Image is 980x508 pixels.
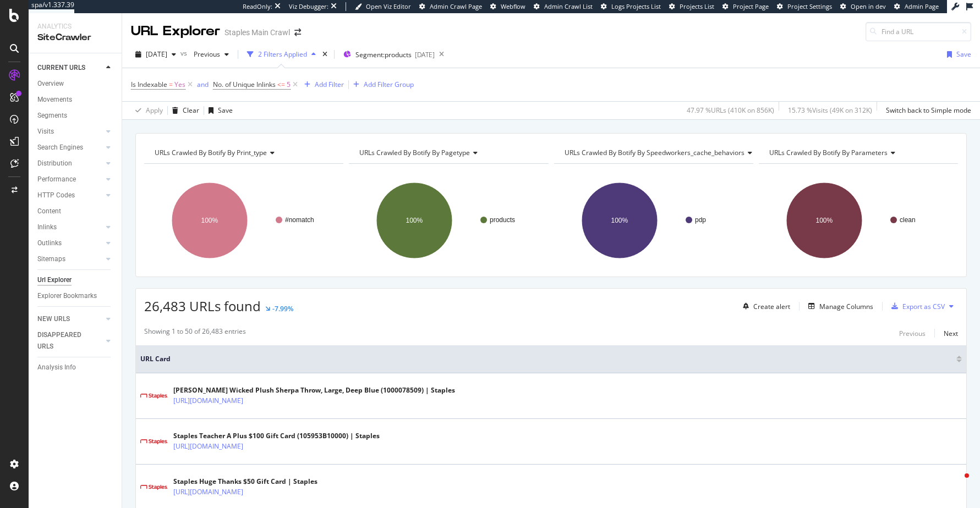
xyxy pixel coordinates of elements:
div: Manage Columns [819,302,873,311]
text: 100% [611,217,628,224]
div: DISAPPEARED URLS [37,329,93,352]
a: Content [37,206,114,217]
a: Webflow [490,2,525,11]
span: Open Viz Editor [366,2,411,10]
a: [URL][DOMAIN_NAME] [173,441,243,452]
div: A chart. [759,173,959,268]
a: Admin Crawl List [534,2,593,11]
a: Segments [37,110,114,122]
h4: URLs Crawled By Botify By parameters [767,144,948,162]
div: Search Engines [37,142,83,153]
div: Distribution [37,158,72,169]
div: Analytics [37,22,113,31]
button: Clear [168,102,199,119]
div: times [320,49,330,60]
iframe: Intercom live chat [943,471,969,497]
text: clean [900,216,916,224]
a: Analysis Info [37,362,114,373]
button: Previous [189,46,233,63]
span: URLs Crawled By Botify By pagetype [359,148,470,157]
a: DISAPPEARED URLS [37,329,103,352]
a: Search Engines [37,142,103,153]
a: Distribution [37,158,103,169]
text: 100% [201,217,218,224]
svg: A chart. [554,173,754,268]
div: Overview [37,78,64,90]
span: 2025 Sep. 19th [146,49,167,59]
div: Inlinks [37,222,57,233]
div: -7.99% [272,304,293,313]
a: Movements [37,94,114,106]
a: HTTP Codes [37,190,103,201]
a: [URL][DOMAIN_NAME] [173,487,243,498]
button: Create alert [738,297,790,315]
text: 100% [406,217,423,224]
span: Admin Crawl List [544,2,593,10]
a: Admin Page [894,2,939,11]
div: Visits [37,126,54,137]
div: Create alert [753,302,790,311]
span: <= [277,80,285,89]
div: Content [37,206,61,217]
a: Admin Crawl Page [419,2,482,11]
div: Save [218,106,233,115]
a: Projects List [669,2,714,11]
div: Apply [146,106,163,115]
div: 15.73 % Visits ( 49K on 312K ) [788,106,872,115]
span: Open in dev [851,2,886,10]
span: 5 [287,77,291,92]
span: Admin Page [905,2,939,10]
a: Outlinks [37,238,103,249]
a: Logs Projects List [601,2,661,11]
span: Project Page [733,2,769,10]
span: URL Card [140,354,954,364]
div: Add Filter Group [364,80,414,89]
button: [DATE] [131,46,180,63]
img: main image [140,394,168,399]
span: No. of Unique Inlinks [213,80,276,89]
button: Add Filter [300,78,344,91]
span: vs [180,48,189,58]
div: Viz Debugger: [289,2,329,11]
span: = [169,80,173,89]
button: Next [944,327,958,340]
input: Find a URL [866,22,971,41]
svg: A chart. [144,173,344,268]
h4: URLs Crawled By Botify By print_type [152,144,333,162]
div: [DATE] [415,50,435,59]
span: Previous [189,49,220,59]
div: Switch back to Simple mode [886,106,971,115]
div: Previous [899,329,926,338]
div: NEW URLS [37,313,70,325]
button: Manage Columns [804,300,873,313]
span: URLs Crawled By Botify By speedworkers_cache_behaviors [565,148,744,157]
div: Staples Main Crawl [225,27,290,38]
a: Visits [37,126,103,137]
div: [PERSON_NAME] Wicked Plush Sherpa Throw, Large, Deep Blue (1000078509) | Staples [173,385,455,395]
div: Add Filter [315,80,344,89]
a: Project Settings [777,2,832,11]
a: NEW URLS [37,313,103,325]
button: 2 Filters Applied [243,46,320,63]
div: Sitemaps [37,253,65,265]
div: Next [944,329,958,338]
text: products [490,216,515,224]
text: 100% [815,217,833,224]
div: CURRENT URLS [37,62,85,74]
svg: A chart. [349,173,549,268]
button: and [197,79,209,90]
div: Analysis Info [37,362,76,373]
div: Showing 1 to 50 of 26,483 entries [144,327,246,340]
button: Save [204,102,233,119]
a: Url Explorer [37,274,114,286]
h4: URLs Crawled By Botify By pagetype [357,144,538,162]
div: Export as CSV [902,302,945,311]
div: 2 Filters Applied [258,49,307,59]
div: SiteCrawler [37,31,113,44]
text: pdp [695,216,706,224]
a: Sitemaps [37,253,103,265]
span: Webflow [501,2,525,10]
button: Previous [899,327,926,340]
